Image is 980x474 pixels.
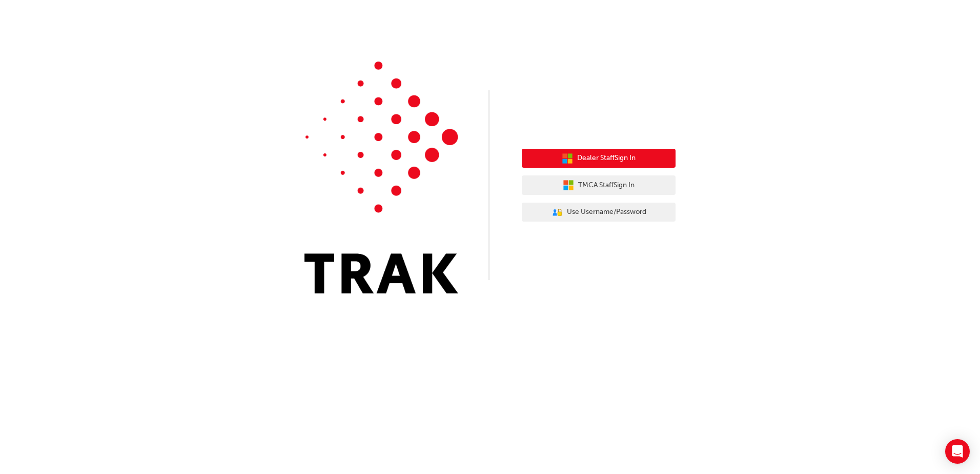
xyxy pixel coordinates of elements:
[945,439,970,464] div: Open Intercom Messenger
[567,206,646,218] span: Use Username/Password
[304,62,458,293] img: Trak
[577,152,636,164] span: Dealer Staff Sign In
[522,149,676,168] button: Dealer StaffSign In
[578,180,635,191] span: TMCA Staff Sign In
[522,175,676,195] button: TMCA StaffSign In
[522,203,676,222] button: Use Username/Password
